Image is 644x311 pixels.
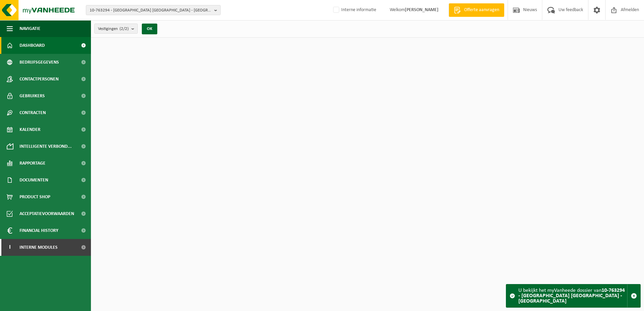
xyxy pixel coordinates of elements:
span: Offerte aanvragen [462,7,501,13]
button: Vestigingen(2/2) [94,24,138,34]
span: I [7,239,13,256]
span: Product Shop [20,188,50,205]
span: Documenten [20,172,48,188]
a: Offerte aanvragen [449,3,504,17]
span: Rapportage [20,155,45,172]
div: U bekijkt het myVanheede dossier van [518,284,627,307]
span: Gebruikers [20,88,45,104]
span: Interne modules [20,239,58,256]
span: Financial History [20,222,58,239]
span: Navigatie [20,20,40,37]
button: 10-763294 - [GEOGRAPHIC_DATA] [GEOGRAPHIC_DATA] - [GEOGRAPHIC_DATA] [86,5,221,15]
span: Kalender [20,121,40,138]
span: 10-763294 - [GEOGRAPHIC_DATA] [GEOGRAPHIC_DATA] - [GEOGRAPHIC_DATA] [90,5,212,15]
span: Acceptatievoorwaarden [20,205,74,222]
strong: [PERSON_NAME] [405,7,439,12]
button: OK [142,24,157,34]
label: Interne informatie [332,5,376,15]
span: Dashboard [20,37,45,54]
span: Vestigingen [98,24,129,34]
span: Bedrijfsgegevens [20,54,59,71]
span: Contactpersonen [20,71,59,88]
strong: 10-763294 - [GEOGRAPHIC_DATA] [GEOGRAPHIC_DATA] - [GEOGRAPHIC_DATA] [518,288,625,304]
span: Intelligente verbond... [20,138,72,155]
span: Contracten [20,104,46,121]
count: (2/2) [120,27,129,31]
